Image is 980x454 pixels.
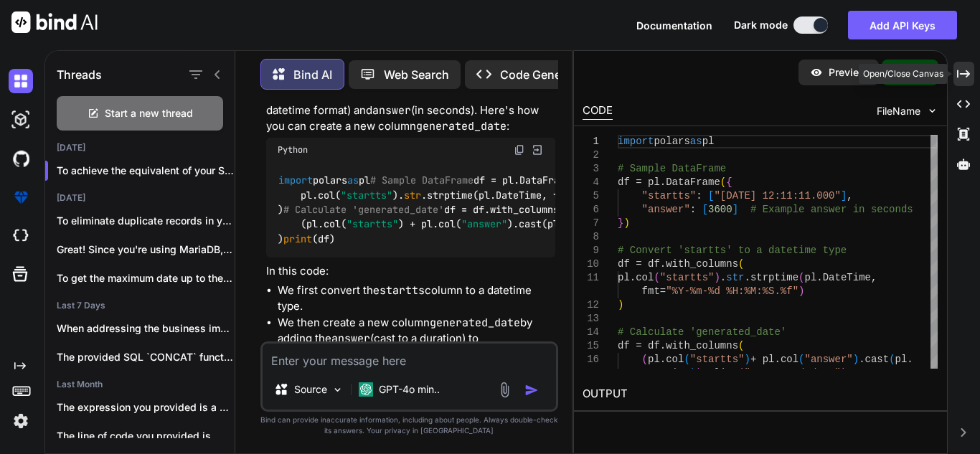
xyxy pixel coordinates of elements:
[370,174,473,187] span: # Sample DataFrame
[642,204,690,215] span: "answer"
[642,367,690,379] span: Duration
[583,326,599,339] div: 14
[9,108,33,132] img: darkAi-studio
[278,283,555,315] li: We first convert the column to a datetime type.
[278,144,308,156] span: Python
[293,66,332,83] p: Bind AI
[9,185,33,209] img: premium
[461,218,507,231] span: "answer"
[583,298,599,312] div: 12
[278,174,313,187] span: import
[574,377,947,411] h2: OUTPUT
[618,299,623,311] span: )
[702,136,715,147] span: pl
[347,174,359,187] span: as
[848,11,957,39] button: Add API Keys
[847,190,852,202] span: ,
[750,204,913,215] span: # Example answer in seconds
[618,326,786,338] span: # Calculate 'generated_date'
[583,103,613,120] div: CODE
[642,285,666,297] span: fmt=
[720,272,726,283] span: .
[696,190,702,202] span: :
[583,162,599,176] div: 3
[750,354,798,365] span: + pl.col
[372,103,411,118] code: answer
[690,204,696,215] span: :
[654,136,689,147] span: polars
[57,321,235,336] p: When addressing the business implications of not...
[11,11,98,33] img: Bind AI
[45,300,235,311] h2: Last 7 Days
[45,192,235,204] h2: [DATE]
[430,316,520,330] code: generated_date
[583,135,599,148] div: 1
[744,367,840,379] span: "generated_date"
[859,64,948,84] div: Open/Close Canvas
[738,367,744,379] span: (
[57,214,235,228] p: To eliminate duplicate records in your S...
[583,148,599,162] div: 2
[720,176,726,188] span: (
[45,379,235,390] h2: Last Month
[57,400,235,415] p: The expression you provided is a SQL...
[738,258,744,270] span: (
[702,367,738,379] span: .alias
[889,354,895,365] span: (
[734,18,788,32] span: Dark mode
[514,144,525,156] img: copy
[798,272,804,283] span: (
[583,230,599,244] div: 8
[726,272,744,283] span: str
[853,354,859,365] span: )
[738,340,744,351] span: (
[583,312,599,326] div: 13
[666,285,798,297] span: "%Y-%m-%d %H:%M:%S.%f"
[57,429,235,443] p: The line of code you provided is...
[583,189,599,203] div: 5
[341,189,392,202] span: "startts"
[57,164,235,178] p: To achieve the equivalent of your SQL qu...
[531,143,544,156] img: Open in Browser
[895,354,913,365] span: pl.
[684,354,689,365] span: (
[744,354,750,365] span: )
[524,383,539,397] img: icon
[708,190,714,202] span: [
[636,18,712,33] button: Documentation
[583,257,599,271] div: 10
[618,217,623,229] span: }
[798,285,804,297] span: )
[347,218,398,231] span: "startts"
[380,283,425,298] code: startts
[732,204,738,215] span: ]
[623,217,629,229] span: )
[708,204,732,215] span: 3600
[57,242,235,257] p: Great! Since you're using MariaDB, you c...
[260,415,558,436] p: Bind can provide inaccurate information, including about people. Always double-check its answers....
[618,163,726,174] span: # Sample DataFrame
[829,65,867,80] p: Preview
[841,190,847,202] span: ]
[798,354,804,365] span: (
[496,382,513,398] img: attachment
[618,340,738,351] span: df = df.with_columns
[618,176,720,188] span: df = pl.DataFrame
[618,272,654,283] span: pl.col
[654,272,659,283] span: (
[702,204,708,215] span: [
[660,272,715,283] span: "startts"
[810,66,823,79] img: preview
[583,339,599,353] div: 15
[583,271,599,285] div: 11
[583,217,599,230] div: 7
[404,189,421,202] span: str
[690,136,702,147] span: as
[278,315,555,364] li: We then create a new column by adding the (cast to a duration) to the column.
[583,203,599,217] div: 6
[805,272,871,283] span: pl.DateTime
[618,258,738,270] span: df = df.with_columns
[926,105,938,117] img: chevron down
[416,119,507,133] code: generated_date
[714,190,840,202] span: "[DATE] 12:11:11.000"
